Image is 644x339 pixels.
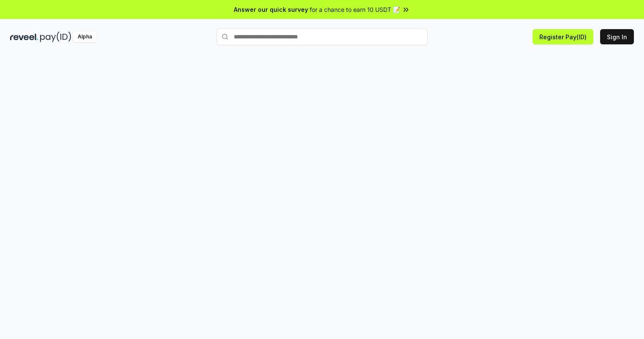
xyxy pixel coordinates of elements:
[40,32,71,42] img: pay_id
[10,32,38,42] img: reveel_dark
[533,29,593,44] button: Register Pay(ID)
[310,5,400,14] span: for a chance to earn 10 USDT 📝
[73,32,97,42] div: Alpha
[234,5,308,14] span: Answer our quick survey
[600,29,634,44] button: Sign In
